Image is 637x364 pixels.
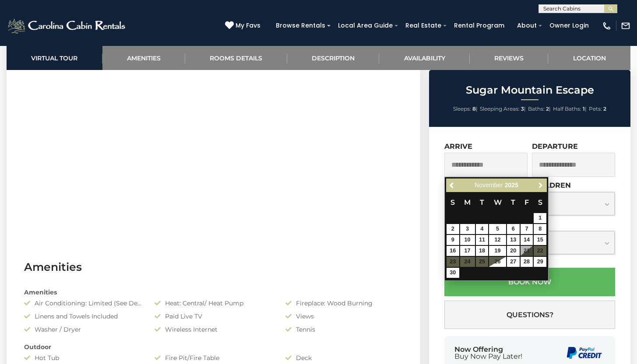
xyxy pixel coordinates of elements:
[537,182,544,189] span: Next
[521,105,524,112] strong: 3
[489,224,506,234] a: 5
[489,257,506,267] a: 26
[494,198,502,206] span: Wednesday
[521,235,533,245] a: 14
[534,257,546,267] a: 29
[18,299,148,308] div: Air Conditioning: Limited (See Description)
[279,325,409,334] div: Tennis
[225,21,263,31] a: My Favs
[507,246,520,256] a: 20
[528,103,551,115] li: |
[279,312,409,321] div: Views
[444,301,615,329] button: Questions?
[513,19,541,32] a: About
[534,213,546,223] a: 1
[148,353,278,362] div: Fire Pit/Fire Table
[447,268,459,278] a: 30
[521,224,533,234] a: 7
[535,180,546,191] a: Next
[532,181,571,189] label: Children
[236,21,260,30] span: My Favs
[379,46,470,70] a: Availability
[453,105,471,112] span: Sleeps:
[460,224,475,234] a: 3
[507,235,520,245] a: 13
[553,103,587,115] li: |
[480,198,484,206] span: Tuesday
[470,46,549,70] a: Reviews
[431,84,628,96] h2: Sugar Mountain Escape
[447,246,459,256] a: 16
[18,288,409,297] div: Amenities
[18,343,409,351] div: Outdoor
[548,46,630,70] a: Location
[287,46,380,70] a: Description
[476,246,489,256] a: 18
[7,46,102,70] a: Virtual Tour
[507,257,520,267] a: 27
[453,103,478,115] li: |
[476,235,489,245] a: 11
[444,268,615,296] button: Book Now
[507,224,520,234] a: 6
[472,105,476,112] strong: 8
[532,142,578,150] label: Departure
[449,182,456,189] span: Previous
[148,312,278,321] div: Paid Live TV
[447,235,459,245] a: 9
[546,105,549,112] strong: 2
[447,180,458,191] a: Previous
[603,105,606,112] strong: 2
[489,235,506,245] a: 12
[444,142,472,150] label: Arrive
[454,346,522,360] div: Now Offering
[528,105,545,112] span: Baths:
[602,21,612,31] img: phone-regular-white.png
[279,299,409,308] div: Fireplace: Wood Burning
[454,353,522,360] span: Buy Now Pay Later!
[583,105,585,112] strong: 1
[476,224,489,234] a: 4
[480,103,526,115] li: |
[18,312,148,321] div: Linens and Towels Included
[538,198,542,206] span: Saturday
[621,21,630,31] img: mail-regular-white.png
[460,235,475,245] a: 10
[553,105,581,112] span: Half Baths:
[401,19,446,32] a: Real Estate
[18,325,148,334] div: Washer / Dryer
[271,19,330,32] a: Browse Rentals
[450,198,455,206] span: Sunday
[589,105,602,112] span: Pets:
[102,46,186,70] a: Amenities
[505,182,518,189] span: 2025
[185,46,287,70] a: Rooms Details
[18,353,148,362] div: Hot Tub
[7,17,128,35] img: White-1-2.png
[521,257,533,267] a: 28
[464,198,471,206] span: Monday
[450,19,509,32] a: Rental Program
[24,259,403,275] h3: Amenities
[279,353,409,362] div: Deck
[460,246,475,256] a: 17
[534,224,546,234] a: 8
[524,198,529,206] span: Friday
[534,235,546,245] a: 15
[148,299,278,308] div: Heat: Central/ Heat Pump
[545,19,593,32] a: Owner Login
[447,224,459,234] a: 2
[511,198,515,206] span: Thursday
[475,182,503,189] span: November
[489,246,506,256] a: 19
[334,19,397,32] a: Local Area Guide
[148,325,278,334] div: Wireless Internet
[480,105,520,112] span: Sleeping Areas:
